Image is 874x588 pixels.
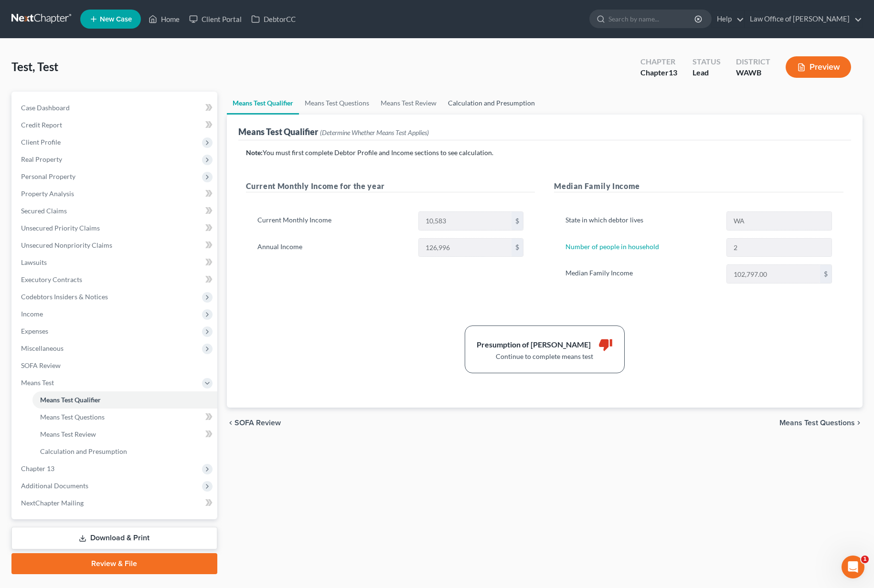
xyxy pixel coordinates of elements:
[253,211,414,231] label: Current Monthly Income
[11,527,217,549] a: Download & Print
[842,556,864,578] iframe: Intercom live chat
[21,293,108,301] span: Codebtors Insiders & Notices
[669,68,677,77] span: 13
[13,202,217,220] a: Secured Claims
[13,494,217,512] a: NextChapter Mailing
[320,128,429,136] span: (Determine Whether Means Test Applies)
[21,207,67,215] span: Secured Claims
[21,378,54,387] span: Means Test
[442,92,541,115] a: Calculation and Presumption
[21,138,61,146] span: Client Profile
[227,419,234,427] i: chevron_left
[727,265,820,283] input: 0.00
[820,265,831,283] div: $
[693,67,721,78] div: Lead
[561,264,722,283] label: Median Family Income
[561,211,722,231] label: State in which debtor lives
[21,482,88,490] span: Additional Documents
[419,212,512,230] input: 0.00
[712,10,744,28] a: Help
[11,553,217,574] a: Review & File
[375,92,442,115] a: Means Test Review
[21,104,70,112] span: Case Dashboard
[13,357,217,374] a: SOFA Review
[554,180,843,192] h5: Median Family Income
[727,212,831,230] input: State
[253,238,414,257] label: Annual Income
[21,499,84,507] span: NextChapter Mailing
[861,556,869,563] span: 1
[246,148,263,157] strong: Note:
[246,10,300,28] a: DebtorCC
[598,337,613,352] i: thumb_down
[512,239,523,257] div: $
[745,10,862,28] a: Law Office of [PERSON_NAME]
[13,116,217,134] a: Credit Report
[227,92,299,115] a: Means Test Qualifier
[21,241,112,249] span: Unsecured Nonpriority Claims
[21,121,62,129] span: Credit Report
[21,310,43,318] span: Income
[40,447,127,455] span: Calculation and Presumption
[786,56,851,78] button: Preview
[640,67,677,78] div: Chapter
[100,16,132,23] span: New Case
[13,254,217,271] a: Lawsuits
[13,99,217,116] a: Case Dashboard
[40,430,96,438] span: Means Test Review
[640,56,677,67] div: Chapter
[608,10,696,28] input: Search by name...
[40,396,101,404] span: Means Test Qualifier
[21,464,54,472] span: Chapter 13
[21,361,61,369] span: SOFA Review
[21,275,82,283] span: Executory Contracts
[238,126,429,137] div: Means Test Qualifier
[477,339,591,350] div: Presumption of [PERSON_NAME]
[21,258,47,266] span: Lawsuits
[21,155,62,163] span: Real Property
[144,10,184,28] a: Home
[736,56,770,67] div: District
[21,344,64,352] span: Miscellaneous
[477,352,613,361] div: Continue to complete means test
[13,237,217,254] a: Unsecured Nonpriority Claims
[21,327,48,335] span: Expenses
[779,419,863,427] button: Means Test Questions chevron_right
[11,60,58,73] span: Test, Test
[40,413,105,421] span: Means Test Questions
[855,419,863,427] i: chevron_right
[184,10,246,28] a: Client Portal
[736,67,770,78] div: WAWB
[21,224,100,232] span: Unsecured Priority Claims
[21,189,74,198] span: Property Analysis
[779,419,855,427] span: Means Test Questions
[13,185,217,202] a: Property Analysis
[246,180,535,192] h5: Current Monthly Income for the year
[32,409,217,426] a: Means Test Questions
[21,172,75,180] span: Personal Property
[727,239,831,257] input: --
[246,148,844,157] p: You must first complete Debtor Profile and Income sections to see calculation.
[227,419,281,427] button: chevron_left SOFA Review
[299,92,375,115] a: Means Test Questions
[419,239,512,257] input: 0.00
[32,426,217,443] a: Means Test Review
[512,212,523,230] div: $
[32,391,217,409] a: Means Test Qualifier
[234,419,281,427] span: SOFA Review
[13,271,217,288] a: Executory Contracts
[693,56,721,67] div: Status
[565,242,659,251] a: Number of people in household
[13,220,217,237] a: Unsecured Priority Claims
[32,443,217,460] a: Calculation and Presumption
